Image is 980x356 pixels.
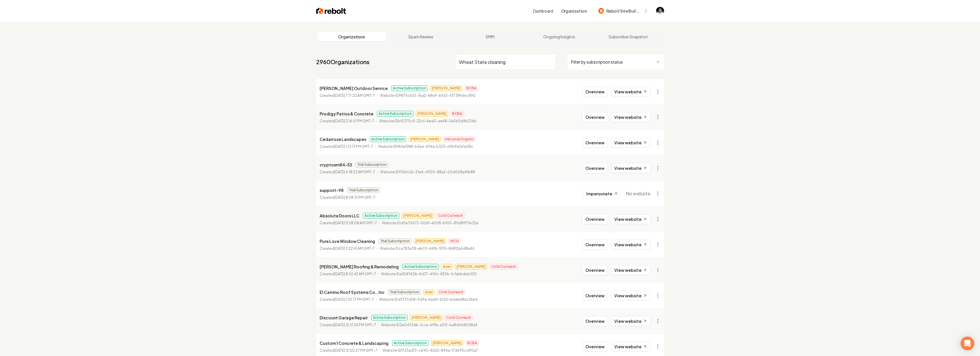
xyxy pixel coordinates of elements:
[582,86,608,97] button: Overview
[582,214,608,224] button: Overview
[371,315,408,320] span: Active Subscription
[320,348,377,353] p: Created
[320,169,375,175] p: Created
[582,265,608,275] button: Overview
[320,271,376,277] p: Created
[382,220,478,226] p: Website ID d5e35672-00d1-4058-bf00-89d8ff7fe32e
[320,93,375,99] p: Created
[437,289,465,295] span: Cold Outreach
[377,111,413,117] span: Active Subscription
[611,265,650,275] a: View website
[379,118,476,124] p: Website ID bf2375c9-22cf-4ed0-ae68-5e5b5d9b236b
[402,213,434,219] span: [PERSON_NAME]
[383,348,478,353] p: Website ID 1723ad13-cb90-4022-894a-17d695cd90a7
[410,315,442,320] span: [PERSON_NAME]
[611,214,650,224] a: View website
[533,8,553,14] a: Dashboard
[334,272,376,276] time: [DATE] 8:52:42 AM GMT-7
[436,213,465,219] span: Cold Outreach
[582,137,608,148] button: Overview
[379,238,411,244] span: Trial Subscription
[334,348,377,353] time: [DATE] 12:00:27 PM GMT-7
[320,212,359,219] p: Absolute Doors LLC
[582,316,608,326] button: Overview
[583,188,621,199] button: Impersonate
[611,87,650,97] a: View website
[320,238,375,245] p: Pure Love Window Cleaning
[320,195,375,200] p: Created
[320,263,399,270] p: [PERSON_NAME] Roofing & Remodeling
[381,322,477,328] p: Website ID 2e5d33db-1cce-4f9b-a515-ba8d068038a4
[455,264,487,270] span: [PERSON_NAME]
[409,136,441,142] span: [PERSON_NAME]
[320,246,375,251] p: Created
[334,297,374,302] time: [DATE] 1:35:17 PM GMT-7
[334,323,376,327] time: [DATE] 12:51:24 PM GMT-7
[431,340,463,346] span: [PERSON_NAME]
[445,315,473,320] span: Cold Outreach
[402,264,439,270] span: Active Subscription
[334,93,375,98] time: [DATE] 7:17:20 AM GMT-7
[465,85,478,91] span: BCBA
[524,32,594,41] a: Ongoing Insights
[656,7,664,15] img: Arwin Rahmatpanah
[416,111,448,117] span: [PERSON_NAME]
[320,220,377,226] p: Created
[582,112,608,122] button: Overview
[656,7,664,15] button: Open user button
[606,8,641,14] span: Rebolt Site Builder
[334,246,375,251] time: [DATE] 11:22:41 AM GMT-7
[582,163,608,173] button: Overview
[320,144,373,150] p: Created
[558,6,590,16] button: Organization
[347,187,380,193] span: Trial Subscription
[381,271,477,277] p: Website ID a924962b-4d37-4f0c-825b-fc1abbdeb020
[320,85,388,92] p: [PERSON_NAME] Outdoor Service
[443,136,476,142] span: Inbound/Organic
[414,238,446,244] span: [PERSON_NAME]
[320,118,374,124] p: Created
[582,341,608,352] button: Overview
[334,119,374,123] time: [DATE] 2:14:01 PM GMT-7
[611,291,650,300] a: View website
[448,238,461,244] span: WCG
[380,169,475,175] p: Website ID f1561c2b-2fe4-4905-88a2-05d008a4fb88
[320,340,389,347] p: Custom 1 Concrete & Landscaping
[611,316,650,326] a: View website
[334,144,373,149] time: [DATE] 1:13:13 PM GMT-7
[320,161,352,168] p: cryptoxm84-53
[334,221,377,225] time: [DATE] 11:58:08 AM GMT-7
[355,162,388,168] span: Trial Subscription
[611,112,650,122] a: View website
[466,340,479,346] span: BCBA
[334,170,375,174] time: [DATE] 6:18:23 AM GMT-7
[317,32,387,41] a: Organizations
[611,240,650,249] a: View website
[380,246,474,251] p: Website ID ca783a38-eb70-441b-9215-86812a5d8a44
[961,337,974,350] div: Open Intercom Messenger
[316,58,369,66] a: 2960Organizations
[392,340,429,346] span: Active Subscription
[316,7,346,15] img: Rebolt Logo
[598,8,604,14] img: Rebolt Site Builder
[388,289,421,295] span: Trial Subscription
[423,289,435,295] span: Avan
[370,136,406,142] span: Active Subscription
[378,144,473,150] p: Website ID 9b1ef288-b5ee-494a-b323-d9b9e261e28c
[320,297,374,302] p: Created
[611,138,650,147] a: View website
[582,239,608,250] button: Overview
[586,191,612,196] span: Impersonate
[611,163,650,173] a: View website
[490,264,518,270] span: Cold Outreach
[320,322,376,328] p: Created
[379,297,478,302] p: Website ID df337d58-5d9a-4ad0-b130-bdde48ac2bb4
[450,111,464,117] span: BCBA
[441,264,453,270] span: Avan
[626,190,650,197] span: No website
[386,32,456,41] a: Spam Review
[320,289,385,296] p: El Camino Roof Systems Co., Inc
[320,136,366,143] p: Cedarrose Landscapes
[455,54,556,70] input: Search by name or ID
[582,290,608,301] button: Overview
